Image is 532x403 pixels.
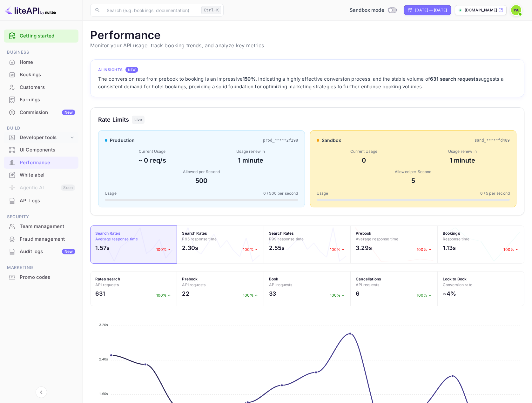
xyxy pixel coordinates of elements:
div: Ctrl+K [201,6,221,14]
div: Audit logs [20,248,75,255]
a: Promo codes [4,271,78,283]
div: Performance [4,157,78,169]
h3: Rate Limits [98,115,129,124]
h2: 2.55s [269,244,285,252]
strong: Search Rates [182,231,207,236]
strong: Prebook [182,277,198,281]
div: Allowed per Second [317,169,510,175]
div: Earnings [20,96,75,104]
strong: Look to Book [443,277,467,281]
div: API Logs [20,197,75,205]
strong: Rates search [95,277,120,281]
div: ~ 0 req/s [105,156,199,165]
p: 100% [503,247,519,252]
a: API Logs [4,195,78,206]
a: Getting started [20,32,75,40]
div: Earnings [4,94,78,106]
p: 100% [243,292,259,298]
div: 5 [317,176,510,185]
p: 100% [330,292,346,298]
div: Commission [20,109,75,116]
div: Team management [20,223,75,230]
strong: Bookings [443,231,460,236]
div: Promo codes [20,274,75,281]
strong: 631 search requests [430,76,478,82]
h2: 631 [95,289,105,298]
a: Customers [4,81,78,93]
tspan: 1.60s [99,392,108,396]
div: Fraud management [20,236,75,243]
button: Collapse navigation [36,386,47,398]
a: Home [4,56,78,68]
input: Search (e.g. bookings, documentation) [103,4,199,17]
span: Average response time [356,237,398,241]
p: 100% [243,247,259,252]
div: 500 [105,176,298,185]
strong: Search Rates [95,231,120,236]
div: UI Components [20,146,75,154]
p: [DOMAIN_NAME] [465,7,497,13]
div: UI Components [4,144,78,156]
div: Team management [4,220,78,233]
tspan: 3.20s [99,323,108,327]
strong: 150% [243,76,256,82]
span: Security [4,213,78,220]
div: 1 minute [203,156,298,165]
div: The conversion rate from prebook to booking is an impressive , indicating a highly effective conv... [98,75,516,91]
div: Developer tools [20,134,69,141]
a: Team management [4,220,78,232]
span: API requests [356,282,379,287]
strong: Search Rates [269,231,294,236]
div: Getting started [4,30,78,43]
h1: Performance [90,28,524,42]
div: Bookings [4,69,78,81]
span: sandbox [322,137,341,144]
div: Developer tools [4,132,78,143]
span: Response time [443,237,470,241]
div: Whitelabel [4,169,78,181]
span: Sandbox mode [350,7,384,14]
p: 100% [417,247,433,252]
div: 1 minute [415,156,510,165]
div: Usage renew in [203,149,298,154]
h2: 3.29s [356,244,372,252]
strong: Cancellations [356,277,381,281]
div: Home [20,59,75,66]
span: API requests [95,282,119,287]
div: Current Usage [105,149,199,154]
span: Build [4,125,78,132]
h2: 22 [182,289,189,298]
div: Switch to Production mode [347,7,399,14]
a: Performance [4,157,78,168]
span: 0 / 5 per second [480,191,510,196]
div: NEW [125,67,138,73]
span: P95 response time [182,237,217,241]
span: 0 / 500 per second [263,191,298,196]
div: Usage renew in [415,149,510,154]
div: Performance [20,159,75,166]
div: New [62,110,75,115]
p: Monitor your API usage, track booking trends, and analyze key metrics. [90,42,524,49]
a: Audit logsNew [4,245,78,257]
span: API requests [269,282,293,287]
a: Earnings [4,94,78,105]
span: API requests [182,282,205,287]
img: Yariv Adin [511,5,521,15]
div: Whitelabel [20,171,75,179]
div: Audit logsNew [4,245,78,258]
h2: 2.30s [182,244,198,252]
span: production [110,137,135,144]
h2: 1.57s [95,244,110,252]
span: P99 response time [269,237,304,241]
a: Bookings [4,69,78,80]
a: CommissionNew [4,106,78,118]
div: Home [4,56,78,69]
div: Live [132,116,145,124]
div: Bookings [20,71,75,78]
div: Customers [20,84,75,91]
p: 100% [330,247,346,252]
h2: 6 [356,289,360,298]
strong: Book [269,277,279,281]
h2: ~4% [443,289,456,298]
